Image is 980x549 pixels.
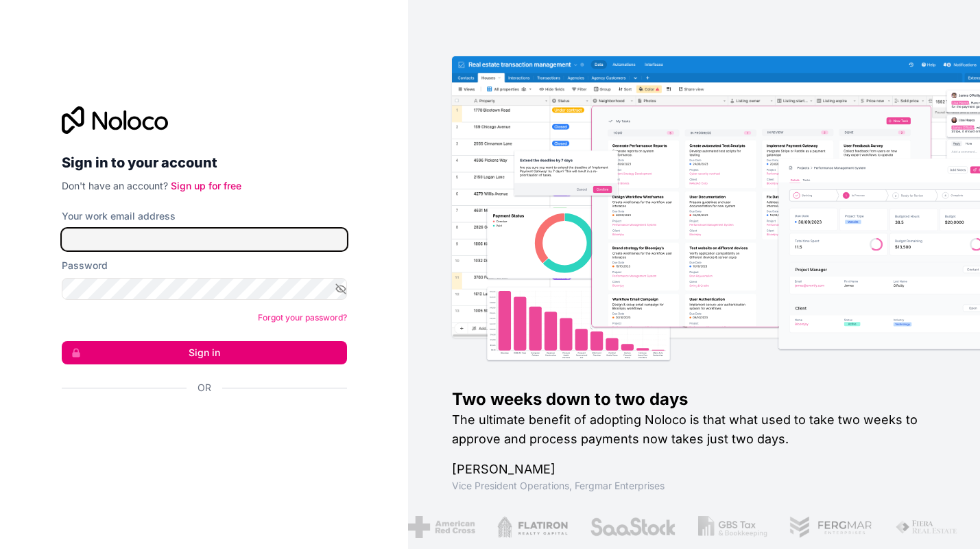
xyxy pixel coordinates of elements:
h2: The ultimate benefit of adopting Noloco is that what used to take two weeks to approve and proces... [452,410,936,449]
a: Sign up for free [171,180,241,191]
h1: [PERSON_NAME] [452,460,936,479]
img: /assets/fergmar-CudnrXN5.png [789,516,872,538]
h1: Vice President Operations , Fergmar Enterprises [452,479,936,493]
img: /assets/saastock-C6Zbiodz.png [589,516,676,538]
iframe: Sign in with Google Button [55,410,343,440]
button: Sign in [62,341,347,364]
input: Password [62,278,347,300]
span: Don't have an account? [62,180,168,191]
label: Your work email address [62,209,176,223]
img: /assets/flatiron-C8eUkumj.png [497,516,568,538]
label: Password [62,259,108,272]
input: Email address [62,229,347,250]
h2: Sign in to your account [62,150,347,175]
h1: Two weeks down to two days [452,388,936,410]
span: Or [198,381,211,395]
img: /assets/american-red-cross-BAupjrZR.png [408,516,475,538]
img: /assets/gbstax-C-GtDUiK.png [697,516,767,538]
a: Forgot your password? [258,312,347,323]
img: /assets/fiera-fwj2N5v4.png [894,516,959,538]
